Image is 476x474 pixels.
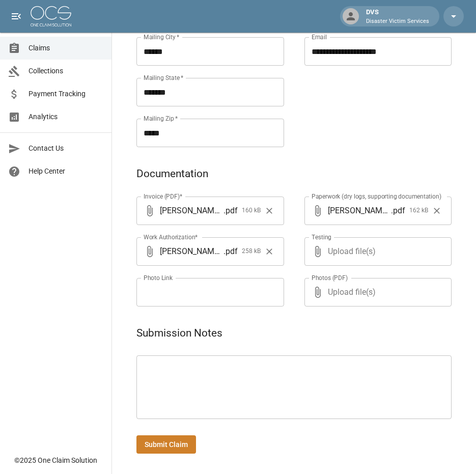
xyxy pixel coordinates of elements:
span: Upload file(s) [328,237,425,266]
button: Clear [429,203,444,218]
span: Payment Tracking [29,89,103,99]
label: Photo Link [144,273,173,282]
span: 162 kB [409,206,428,216]
span: . pdf [391,205,405,216]
span: Analytics [29,111,103,122]
button: Clear [262,244,277,259]
p: Disaster Victim Services [366,17,429,26]
span: [PERSON_NAME] Itinerary [328,205,391,216]
div: DVS [362,7,433,25]
label: Testing [312,233,331,241]
span: Claims [29,43,103,53]
label: Email [312,33,327,41]
label: Photos (PDF) [312,273,348,282]
label: Work Authorization* [144,233,198,241]
span: . pdf [223,245,238,257]
span: [PERSON_NAME] Invoice [160,205,223,216]
label: Mailing City [144,33,180,41]
button: Submit Claim [136,435,196,454]
button: Clear [262,203,277,218]
div: © 2025 One Claim Solution [14,455,97,465]
label: Invoice (PDF)* [144,192,183,201]
span: Help Center [29,166,103,177]
span: [PERSON_NAME] THA [160,245,223,257]
label: Paperwork (dry logs, supporting documentation) [312,192,441,201]
span: 160 kB [242,206,261,216]
label: Mailing State [144,73,183,82]
span: Collections [29,66,103,76]
label: Mailing Zip [144,114,178,123]
button: open drawer [6,6,26,26]
span: Upload file(s) [328,278,425,306]
span: . pdf [223,205,238,216]
img: ocs-logo-white-transparent.png [31,6,71,26]
span: 258 kB [242,246,261,257]
span: Contact Us [29,143,103,154]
